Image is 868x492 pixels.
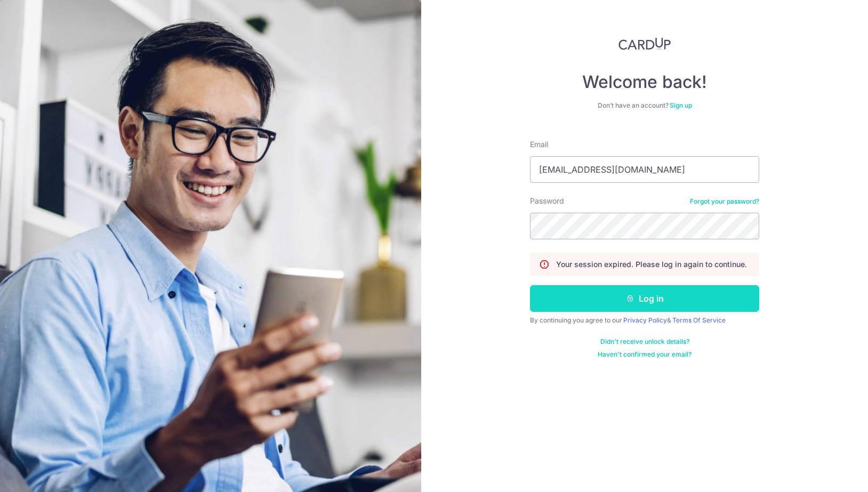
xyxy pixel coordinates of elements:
h4: Welcome back! [530,71,759,93]
label: Email [530,139,548,150]
a: Privacy Policy [623,316,667,324]
div: Don’t have an account? [530,101,759,110]
a: Didn't receive unlock details? [600,337,689,346]
div: By continuing you agree to our & [530,316,759,325]
a: Forgot your password? [690,197,759,206]
button: Log in [530,285,759,312]
p: Your session expired. Please log in again to continue. [556,259,747,270]
a: Terms Of Service [672,316,726,324]
img: CardUp Logo [618,37,671,50]
a: Haven't confirmed your email? [598,350,692,359]
input: Enter your Email [530,156,759,183]
a: Sign up [670,101,692,109]
label: Password [530,196,564,206]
